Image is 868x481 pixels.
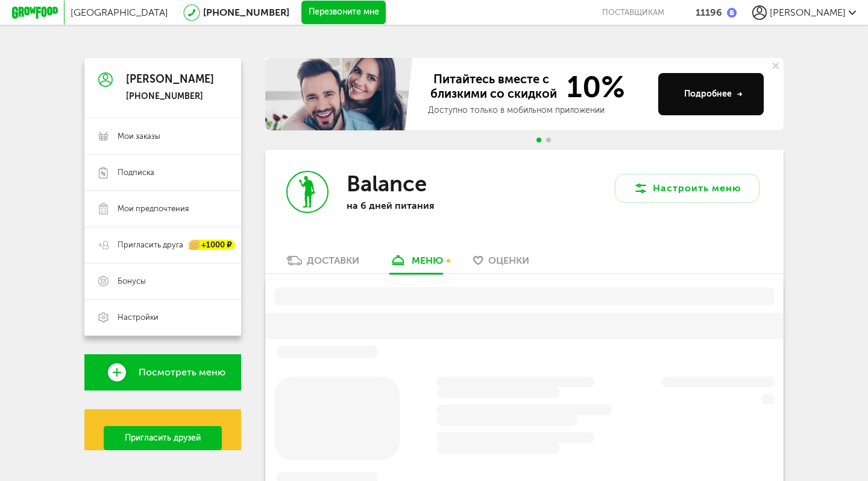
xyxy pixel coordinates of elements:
span: [PERSON_NAME] [770,7,846,18]
span: Питайтесь вместе с близкими со скидкой [428,72,559,102]
a: Пригласить друга +1000 ₽ [84,227,241,263]
h3: Balance [347,171,427,197]
span: [GEOGRAPHIC_DATA] [71,7,168,18]
span: Go to slide 2 [546,138,551,142]
span: Посмотреть меню [139,367,225,378]
p: на 6 дней питания [347,200,503,211]
a: Посмотреть меню [84,354,241,390]
button: Настроить меню [615,174,759,203]
div: +1000 ₽ [189,240,235,250]
a: Бонусы [84,263,241,299]
img: family-banner.579af9d.jpg [265,58,416,130]
span: Подписка [118,167,154,178]
a: Мои предпочтения [84,191,241,227]
div: меню [412,255,443,266]
a: Настройки [84,299,241,336]
a: Доставки [280,254,365,273]
img: bonus_b.cdccf46.png [727,8,737,18]
div: [PERSON_NAME] [126,74,214,86]
div: 11196 [696,7,722,18]
span: Мои заказы [118,131,160,142]
a: [PHONE_NUMBER] [203,7,289,18]
span: Бонусы [118,276,146,287]
div: Доставки [307,255,359,266]
a: Мои заказы [84,118,241,154]
button: Перезвоните мне [301,1,386,25]
div: Подробнее [684,88,743,100]
button: Подробнее [658,73,764,115]
span: 10% [559,72,625,102]
span: Оценки [488,255,529,266]
span: Настройки [118,312,159,323]
span: Пригласить друга [118,240,183,250]
a: Подписка [84,154,241,191]
a: Оценки [467,254,535,273]
span: Мои предпочтения [118,203,189,214]
a: меню [383,254,449,273]
span: Go to slide 1 [536,138,541,142]
div: Доступно только в мобильном приложении [428,104,649,116]
div: [PHONE_NUMBER] [126,91,214,102]
a: Пригласить друзей [104,426,222,450]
